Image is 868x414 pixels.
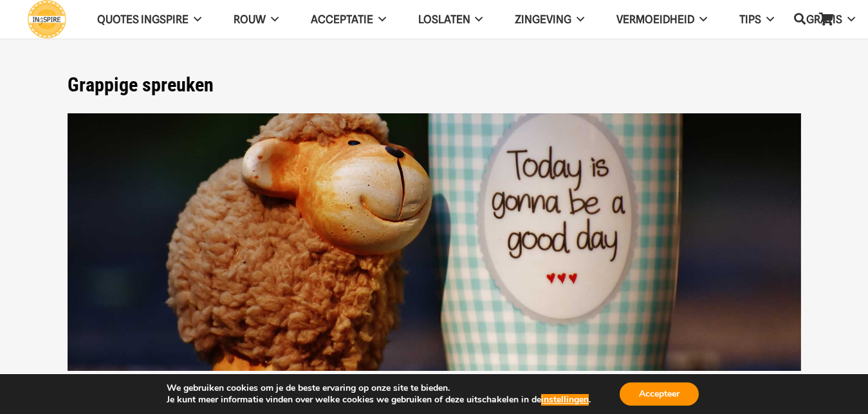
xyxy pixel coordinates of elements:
span: Acceptatie [311,13,373,26]
p: We gebruiken cookies om je de beste ervaring op onze site te bieden. [167,382,591,394]
span: VERMOEIDHEID [616,13,694,26]
button: Accepteer [620,382,699,406]
p: Je kunt meer informatie vinden over welke cookies we gebruiken of deze uitschakelen in de . [167,394,591,406]
a: VERMOEIDHEID [600,3,723,36]
img: Leuke korte spreuken en grappige oneliners gezegden leuke spreuken voor op facebook - grappige qu... [68,113,801,372]
a: TIPS [723,3,790,36]
a: Loslaten [402,3,499,36]
a: QUOTES INGSPIRE [81,3,217,36]
a: Zingeving [499,3,600,36]
a: ROUW [217,3,295,36]
button: instellingen [541,394,589,406]
a: Zoeken [787,4,813,35]
span: Zingeving [515,13,571,26]
a: Acceptatie [295,3,402,36]
span: TIPS [739,13,761,26]
span: GRATIS [806,13,842,26]
h1: Grappige spreuken [68,73,801,97]
span: QUOTES INGSPIRE [97,13,189,26]
span: ROUW [234,13,266,26]
span: Loslaten [418,13,470,26]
